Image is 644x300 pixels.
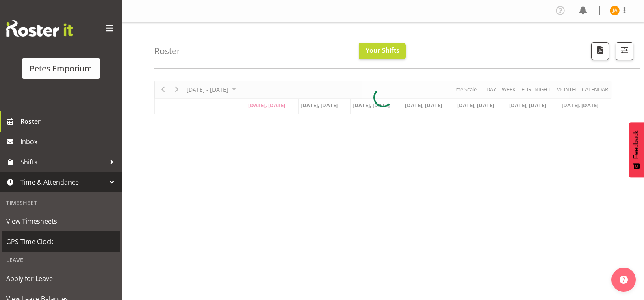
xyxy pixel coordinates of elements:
[20,156,106,168] span: Shifts
[6,20,73,37] img: Rosterit website logo
[359,43,406,59] button: Your Shifts
[6,272,116,285] span: Apply for Leave
[2,211,120,231] a: View Timesheets
[616,42,633,60] button: Filter Shifts
[20,115,118,127] span: Roster
[620,276,628,284] img: help-xxl-2.png
[2,268,120,289] a: Apply for Leave
[366,46,399,55] span: Your Shifts
[20,176,106,188] span: Time & Attendance
[2,252,120,268] div: Leave
[591,42,609,60] button: Download a PDF of the roster according to the set date range.
[6,235,116,248] span: GPS Time Clock
[30,63,92,75] div: Petes Emporium
[629,122,644,177] button: Feedback - Show survey
[610,6,620,15] img: jeseryl-armstrong10788.jpg
[6,215,116,227] span: View Timesheets
[154,46,180,56] h4: Roster
[633,130,640,159] span: Feedback
[20,136,118,148] span: Inbox
[2,194,120,211] div: Timesheet
[2,231,120,252] a: GPS Time Clock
